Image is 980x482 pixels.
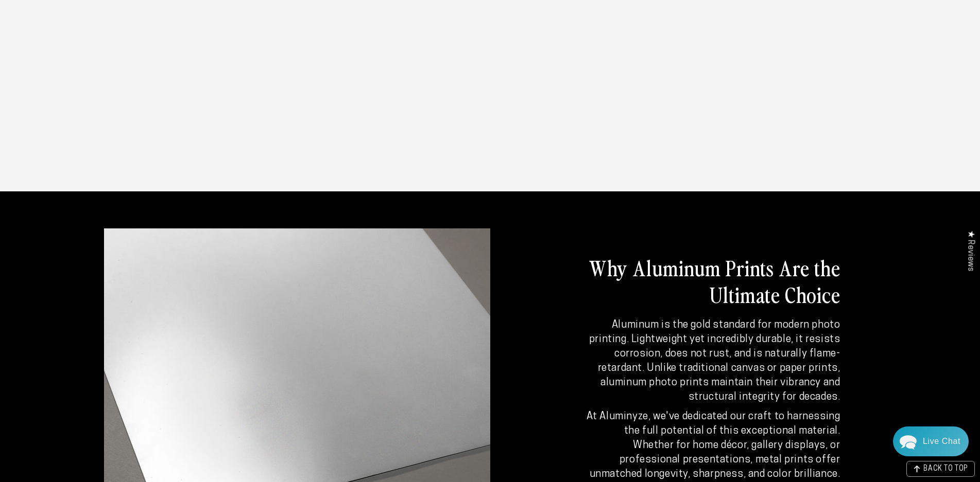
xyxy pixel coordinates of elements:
[583,318,840,404] p: Aluminum is the gold standard for modern photo printing. Lightweight yet incredibly durable, it r...
[923,426,960,456] div: Contact Us Directly
[923,466,968,473] span: BACK TO TOP
[583,254,840,308] h2: Why Aluminum Prints Are the Ultimate Choice
[583,409,840,481] p: At Aluminyze, we've dedicated our craft to harnessing the full potential of this exceptional mate...
[893,426,969,456] div: Chat widget toggle
[960,222,980,279] div: Click to open Judge.me floating reviews tab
